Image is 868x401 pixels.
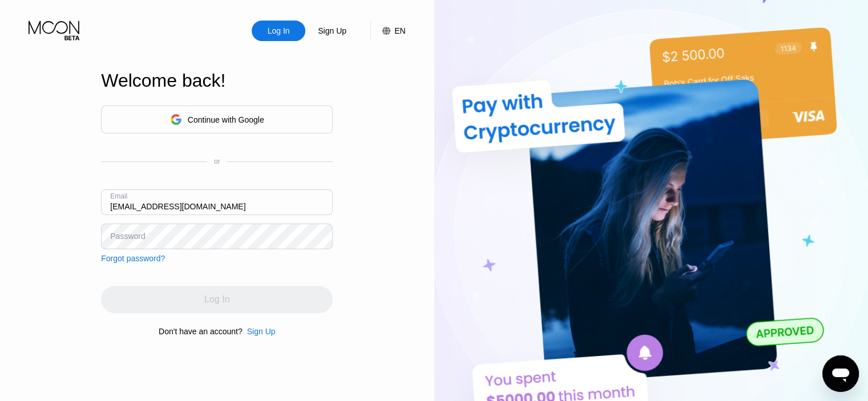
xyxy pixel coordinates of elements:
div: Sign Up [247,327,276,336]
div: Email [110,192,127,200]
div: Sign Up [305,21,359,41]
div: Forgot password? [101,254,165,263]
div: Continue with Google [101,106,333,133]
div: EN [370,21,405,41]
div: Welcome back! [101,70,333,91]
div: Log In [252,21,305,41]
iframe: Mesajlaşma penceresini başlatma düğmesi [822,355,859,392]
div: Sign Up [317,25,348,37]
div: Don't have an account? [159,327,243,336]
div: Password [110,232,145,241]
div: EN [394,26,405,35]
div: Continue with Google [188,115,264,124]
div: Log In [267,25,291,37]
div: Sign Up [243,327,276,336]
div: or [214,157,220,165]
